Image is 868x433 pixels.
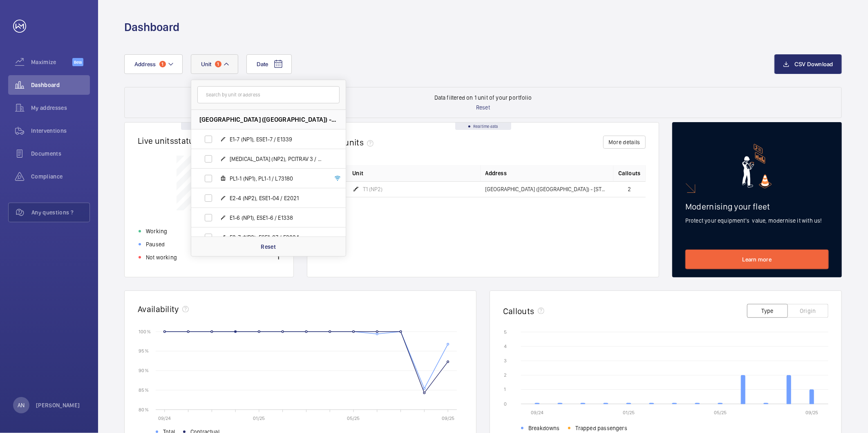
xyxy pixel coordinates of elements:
[476,103,490,112] p: Reset
[159,61,166,67] span: 1
[201,61,212,67] span: Unit
[345,137,377,147] span: units
[774,54,842,74] button: CSV Download
[31,150,90,158] span: Documents
[139,328,151,334] text: 100 %
[485,169,507,177] span: Address
[504,329,507,335] text: 5
[257,61,268,67] span: Date
[618,169,641,177] span: Callouts
[230,174,324,183] span: PL1-1 (NP1), PL1-1 / L73180
[531,410,544,415] text: 09/24
[261,243,276,251] p: Reset
[124,20,179,35] h1: Dashboard
[72,58,83,66] span: Beta
[174,136,211,146] span: status
[31,81,90,89] span: Dashboard
[575,424,627,432] span: Trapped passengers
[18,401,25,409] p: AN
[603,136,646,149] button: More details
[277,253,280,261] p: 1
[352,169,363,177] span: Unit
[139,406,149,412] text: 80 %
[230,135,324,143] span: E1-7 (NP1), ESE1-7 / E1339
[504,401,507,407] text: 0
[139,387,149,393] text: 85 %
[158,415,171,421] text: 09/24
[504,358,507,364] text: 3
[181,123,237,130] div: Real time data
[230,214,324,222] span: E1-6 (NP1), ESE1-6 / E1338
[747,304,788,318] button: Type
[794,61,833,67] span: CSV Download
[347,415,360,421] text: 05/25
[197,86,340,103] input: Search by unit or address
[805,410,818,415] text: 09/25
[199,115,338,124] span: [GEOGRAPHIC_DATA] ([GEOGRAPHIC_DATA]) - [STREET_ADDRESS]
[363,186,383,192] span: T1 (NP2)
[230,233,324,241] span: E2-7 (NP2), ESE1-07 / E2024
[503,306,535,316] h2: Callouts
[31,58,72,66] span: Maximize
[191,54,238,74] button: Unit1
[31,208,89,216] span: Any questions ?
[685,216,829,225] p: Protect your equipment's value, modernise it with us!
[146,227,167,235] p: Working
[139,368,149,373] text: 90 %
[504,387,506,393] text: 1
[31,172,90,181] span: Compliance
[434,94,532,102] p: Data filtered on 1 unit of your portfolio
[685,250,829,269] a: Learn more
[246,54,292,74] button: Date
[685,201,829,212] h2: Modernising your fleet
[320,137,377,147] h2: Rogue
[138,136,211,146] h2: Live units
[134,61,156,67] span: Address
[742,144,772,188] img: marketing-card.svg
[215,61,221,67] span: 1
[714,410,727,415] text: 05/25
[504,372,506,378] text: 2
[146,253,177,261] p: Not working
[253,415,265,421] text: 01/25
[138,304,179,314] h2: Availability
[124,54,183,74] button: Address1
[36,401,80,409] p: [PERSON_NAME]
[628,186,631,192] span: 2
[623,410,635,415] text: 01/25
[146,240,165,248] p: Paused
[139,348,149,354] text: 95 %
[455,123,511,130] div: Real time data
[230,155,324,163] span: [MEDICAL_DATA] (NP2), PCITRAV 3 / E2016
[31,127,90,135] span: Interventions
[31,104,90,112] span: My addresses
[787,304,828,318] button: Origin
[442,415,454,421] text: 09/25
[504,344,507,349] text: 4
[230,194,324,202] span: E2-4 (NP2), ESE1-04 / E2021
[485,186,609,192] span: [GEOGRAPHIC_DATA] ([GEOGRAPHIC_DATA]) - [STREET_ADDRESS]
[528,424,560,432] span: Breakdowns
